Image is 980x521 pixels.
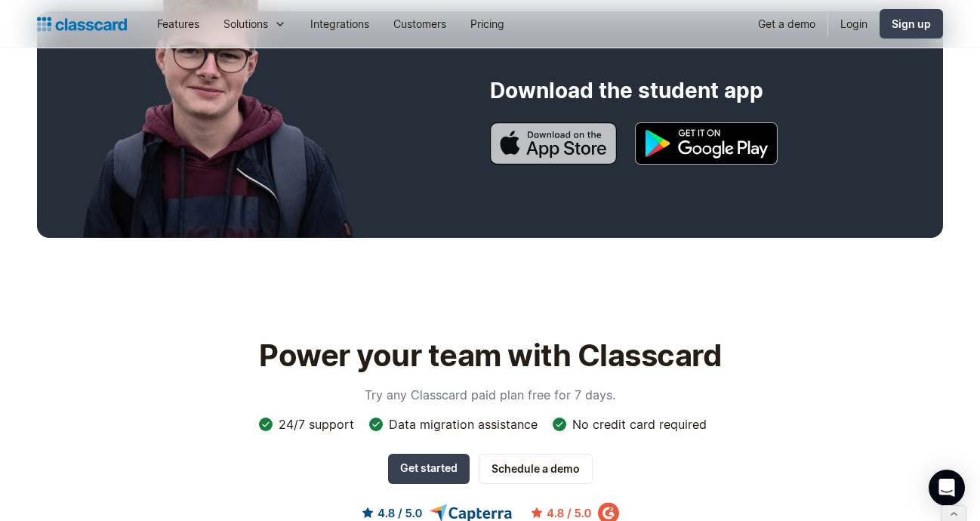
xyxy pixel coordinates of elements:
[298,7,381,41] a: Integrations
[211,7,298,41] div: Solutions
[458,7,516,41] a: Pricing
[223,16,268,32] div: Solutions
[167,89,254,99] div: Keywords by Traffic
[24,39,36,51] img: website_grey.svg
[572,416,707,433] div: No credit card required
[388,454,470,484] a: Get started
[339,386,641,404] p: Try any Classcard paid plan free for 7 days.
[37,14,127,35] a: home
[880,9,943,39] a: Sign up
[892,16,931,32] div: Sign up
[929,470,965,506] div: Open Intercom Messenger
[479,454,593,484] a: Schedule a demo
[746,7,827,41] a: Get a demo
[145,7,211,41] a: Features
[490,78,763,104] h3: Download the student app
[39,39,166,51] div: Domain: [DOMAIN_NAME]
[381,7,458,41] a: Customers
[251,338,730,374] h2: Power your team with Classcard
[828,7,880,41] a: Login
[150,88,162,100] img: tab_keywords_by_traffic_grey.svg
[279,416,354,433] div: 24/7 support
[389,416,538,433] div: Data migration assistance
[57,89,135,99] div: Domain Overview
[24,24,36,36] img: logo_orange.svg
[42,24,74,36] div: v 4.0.25
[41,88,53,100] img: tab_domain_overview_orange.svg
